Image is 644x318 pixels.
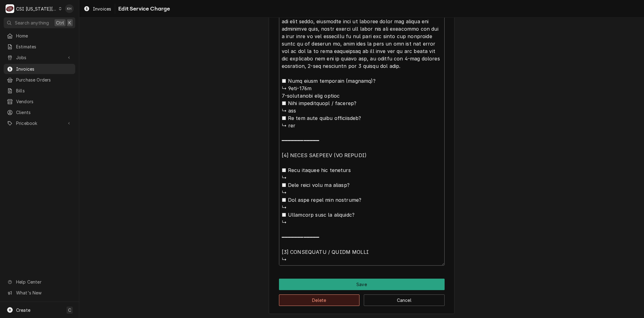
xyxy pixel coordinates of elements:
[4,17,75,28] button: Search anythingCtrlK
[16,77,72,83] span: Purchase Orders
[16,307,30,313] span: Create
[68,307,71,313] span: C
[279,279,445,290] div: Button Group Row
[56,20,64,26] span: Ctrl
[4,277,75,287] a: Go to Help Center
[364,294,445,306] button: Cancel
[16,279,72,285] span: Help Center
[4,52,75,63] a: Go to Jobs
[279,279,445,306] div: Button Group
[4,96,75,107] a: Vendors
[81,4,114,14] a: Invoices
[4,75,75,85] a: Purchase Orders
[93,6,111,12] span: Invoices
[4,64,75,74] a: Invoices
[6,4,14,13] div: C
[4,107,75,117] a: Clients
[16,109,72,116] span: Clients
[16,66,72,72] span: Invoices
[4,42,75,52] a: Estimates
[6,4,14,13] div: CSI Kansas City's Avatar
[16,289,72,296] span: What's New
[279,279,445,290] button: Save
[116,5,170,13] span: Edit Service Charge
[16,6,57,12] div: CSI [US_STATE][GEOGRAPHIC_DATA]
[4,118,75,128] a: Go to Pricebook
[4,86,75,96] a: Bills
[16,120,63,126] span: Pricebook
[16,54,63,61] span: Jobs
[279,290,445,306] div: Button Group Row
[279,294,360,306] button: Delete
[16,43,72,50] span: Estimates
[68,20,71,26] span: K
[65,4,74,13] div: Kyley Hunnicutt's Avatar
[16,98,72,105] span: Vendors
[65,4,74,13] div: KH
[4,288,75,298] a: Go to What's New
[4,31,75,41] a: Home
[15,20,49,26] span: Search anything
[16,87,72,94] span: Bills
[16,33,72,39] span: Home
